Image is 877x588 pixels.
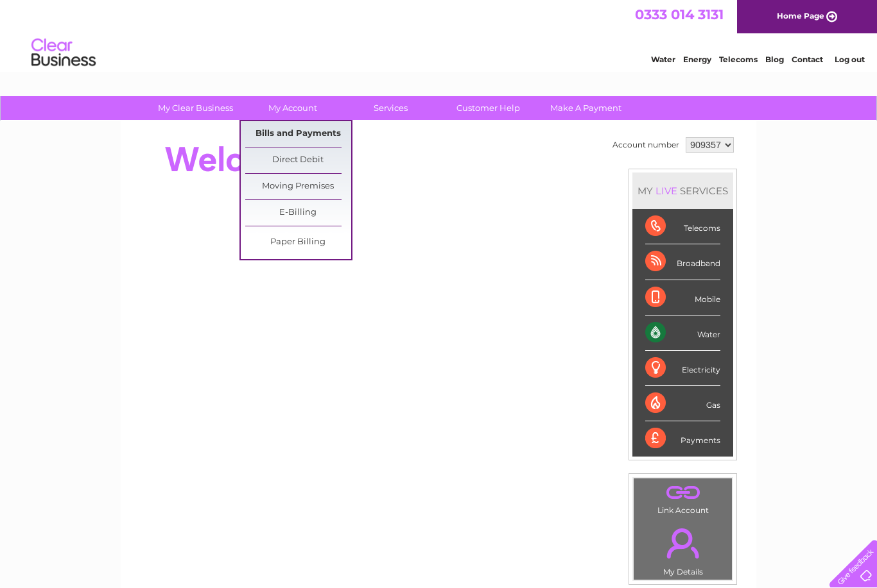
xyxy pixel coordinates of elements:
a: Blog [765,55,784,64]
div: Payments [645,421,720,456]
div: Telecoms [645,209,720,244]
a: Log out [835,55,865,64]
a: E-Billing [245,200,351,226]
td: Link Account [633,478,733,518]
a: . [637,482,729,504]
a: . [637,521,729,566]
td: Account number [609,134,682,156]
div: Gas [645,386,720,421]
div: MY SERVICES [632,172,733,209]
a: My Clear Business [143,96,248,120]
a: Moving Premises [245,174,351,199]
a: 0333 014 3131 [635,6,724,22]
a: Customer Help [435,96,541,120]
div: Water [645,315,720,351]
a: Telecoms [719,55,758,64]
a: Contact [792,55,823,64]
a: My Account [240,96,346,120]
a: Services [338,96,444,120]
td: My Details [633,517,733,580]
div: Mobile [645,280,720,315]
div: LIVE [653,185,680,197]
img: logo.png [31,33,96,72]
div: Broadband [645,244,720,280]
div: Clear Business is a trading name of Verastar Limited (registered in [GEOGRAPHIC_DATA] No. 3667643... [136,7,743,62]
a: Energy [683,55,711,64]
a: Direct Debit [245,147,351,173]
a: Water [651,55,675,64]
a: Bills and Payments [245,121,351,147]
a: Make A Payment [533,96,639,120]
div: Electricity [645,351,720,386]
a: Paper Billing [245,230,351,255]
